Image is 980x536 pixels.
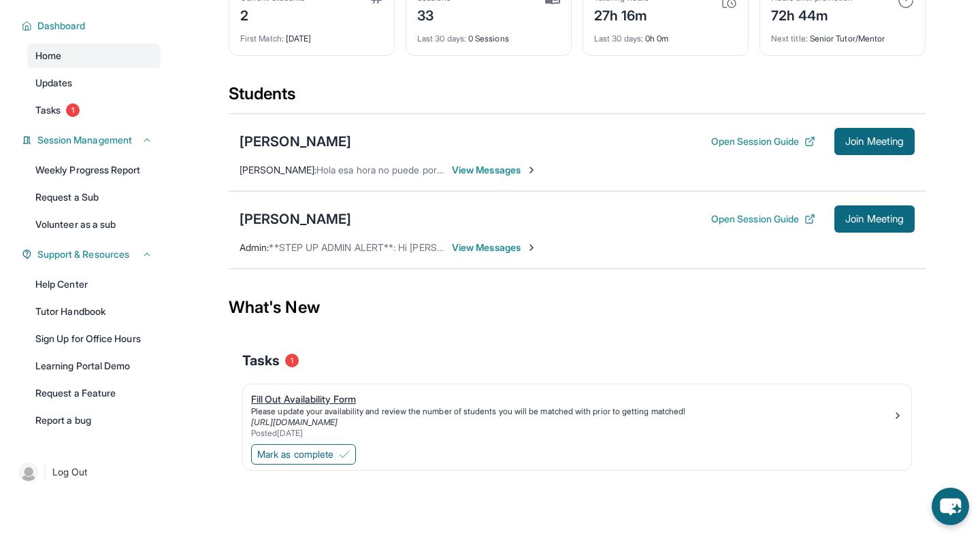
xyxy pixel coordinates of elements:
[711,135,815,148] button: Open Session Guide
[594,25,737,44] div: 0h 0m
[27,408,161,433] a: Report a bug
[229,83,926,113] div: Students
[44,464,47,480] span: |
[32,133,152,147] button: Session Management
[35,76,73,90] span: Updates
[27,299,161,324] a: Tutor Handbook
[932,488,969,525] button: chat-button
[27,381,161,405] a: Request a Feature
[240,25,383,44] div: [DATE]
[417,25,560,44] div: 0 Sessions
[251,428,892,439] div: Posted [DATE]
[845,137,904,146] span: Join Meeting
[32,248,152,261] button: Support & Resources
[594,3,649,25] div: 27h 16m
[257,448,333,461] span: Mark as complete
[37,133,132,147] span: Session Management
[27,326,161,351] a: Sign Up for Office Hours
[240,33,284,44] span: First Match :
[452,163,537,177] span: View Messages
[66,103,80,117] span: 1
[19,463,38,482] img: user-img
[242,351,280,370] span: Tasks
[285,354,299,367] span: 1
[14,457,161,487] a: |Log Out
[27,185,161,210] a: Request a Sub
[240,241,269,253] span: Admin :
[526,165,537,175] img: Chevron-Right
[240,132,351,151] div: [PERSON_NAME]
[240,164,316,175] span: [PERSON_NAME] :
[417,3,451,25] div: 33
[834,205,915,233] button: Join Meeting
[27,98,161,122] a: Tasks1
[594,33,643,44] span: Last 30 days :
[52,465,88,479] span: Log Out
[35,49,61,63] span: Home
[35,103,61,117] span: Tasks
[771,25,914,44] div: Senior Tutor/Mentor
[27,212,161,237] a: Volunteer as a sub
[27,272,161,297] a: Help Center
[251,392,892,406] div: Fill Out Availability Form
[251,406,892,417] div: Please update your availability and review the number of students you will be matched with prior ...
[32,19,152,33] button: Dashboard
[526,242,537,253] img: Chevron-Right
[27,158,161,182] a: Weekly Progress Report
[339,449,350,460] img: Mark as complete
[251,417,338,427] a: [URL][DOMAIN_NAME]
[240,3,305,25] div: 2
[229,278,926,337] div: What's New
[27,354,161,378] a: Learning Portal Demo
[845,215,904,223] span: Join Meeting
[452,241,537,254] span: View Messages
[243,384,911,441] a: Fill Out Availability FormPlease update your availability and review the number of students you w...
[834,128,915,155] button: Join Meeting
[316,164,626,175] span: Hola esa hora no puede porq [PERSON_NAME]. Sale 3 40 de la escuela
[37,248,129,261] span: Support & Resources
[27,44,161,68] a: Home
[711,212,815,226] button: Open Session Guide
[27,71,161,95] a: Updates
[771,33,808,44] span: Next title :
[37,19,86,33] span: Dashboard
[251,444,356,465] button: Mark as complete
[771,3,853,25] div: 72h 44m
[417,33,466,44] span: Last 30 days :
[240,210,351,229] div: [PERSON_NAME]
